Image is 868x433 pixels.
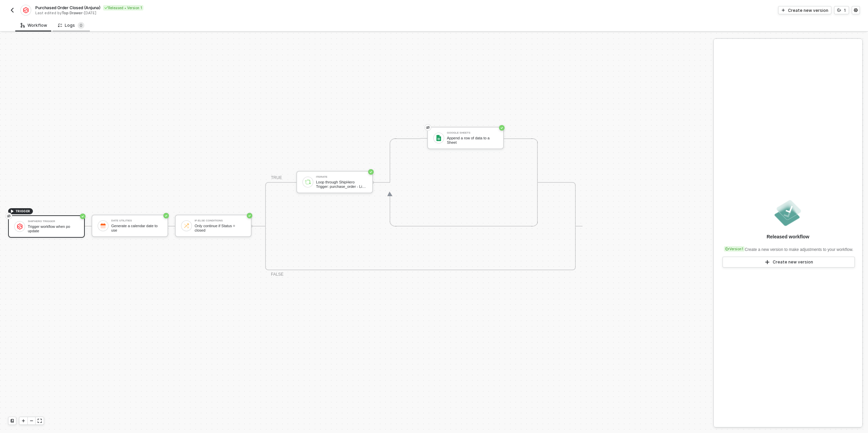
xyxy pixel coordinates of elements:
[21,419,25,423] span: icon-play
[21,23,47,28] div: Workflow
[7,213,11,219] span: eye-invisible
[28,224,79,233] div: Trigger workflow when po update
[773,198,803,228] img: released.png
[195,224,245,232] div: Only continue if Status = closed
[844,7,846,13] div: 1
[78,22,84,29] sup: 0
[447,136,498,144] div: Append a row of data to a Sheet
[111,219,162,222] div: Date Utilities
[499,125,505,131] span: icon-success-page
[58,22,84,29] div: Logs
[271,271,283,278] div: FALSE
[767,233,809,240] div: Released workflow
[100,223,106,229] img: icon
[16,209,30,214] span: TRIGGER
[368,169,374,175] span: icon-success-page
[23,7,28,13] img: integration-icon
[195,219,245,222] div: If-Else Conditions
[724,246,745,252] div: Version 1
[10,209,14,213] span: icon-play
[781,8,785,12] span: icon-play
[426,125,430,130] span: eye-invisible
[723,243,853,253] div: Create a new version to make adjustments to your workflow.
[38,419,42,423] span: icon-expand
[80,214,85,219] span: icon-success-page
[316,180,367,189] div: Loop through ShipHero Trigger: purchase_order - Line Items
[778,6,831,14] button: Create new version
[854,8,858,12] span: icon-settings
[163,213,169,218] span: icon-success-page
[17,223,23,230] img: icon
[725,247,729,251] span: icon-versioning
[723,257,855,268] button: Create new version
[773,259,813,265] div: Create new version
[35,11,433,16] div: Last edited by - [DATE]
[447,132,498,134] div: Google Sheets
[765,259,770,265] span: icon-play
[29,419,34,423] span: icon-minus
[247,213,252,218] span: icon-success-page
[8,6,16,14] button: back
[62,11,82,15] span: Top Drawer
[103,5,143,11] div: Released • Version 1
[834,6,849,14] button: 1
[837,8,841,12] span: icon-versioning
[9,7,15,13] img: back
[788,7,828,13] div: Create new version
[111,224,162,232] div: Generate a calendar date to use
[35,5,100,11] span: Purchased Order Closed (Anjuna)
[183,223,190,229] img: icon
[28,220,79,223] div: ShipHero Trigger
[305,179,311,185] img: icon
[316,176,367,178] div: Iterate
[436,135,442,141] img: icon
[271,175,282,181] div: TRUE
